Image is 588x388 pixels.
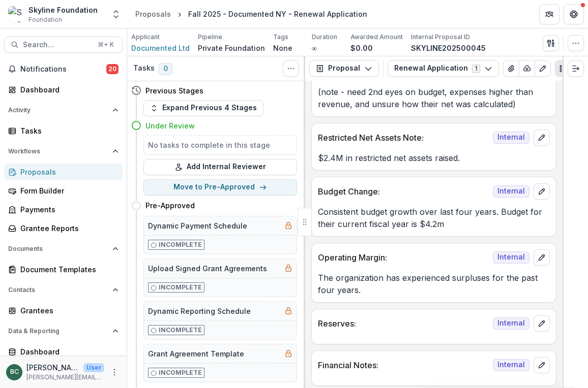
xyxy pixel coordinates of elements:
a: Grantees [4,302,123,319]
a: Dashboard [4,343,123,360]
span: Internal [493,132,530,144]
div: Grantee Reports [20,223,114,234]
div: Proposals [135,9,171,19]
button: edit [534,315,550,332]
span: Internal [493,317,530,330]
p: [PERSON_NAME][EMAIL_ADDRESS][DOMAIN_NAME] [26,373,104,382]
div: Form Builder [20,185,114,196]
p: Reserves: [318,317,489,330]
a: Grantee Reports [4,220,123,237]
h5: Grant Agreement Template [148,348,244,359]
p: $0.00 [350,43,373,53]
h3: Tasks [133,64,155,73]
h4: Previous Stages [145,85,203,96]
a: Documented Ltd [131,43,190,53]
span: Activity [8,107,108,114]
button: Partners [539,4,560,24]
h5: Dynamic Reporting Schedule [148,306,251,316]
button: Move to Pre-Approved [143,179,297,196]
div: Tasks [20,125,114,136]
button: edit [534,357,550,373]
button: Edit as form [535,60,551,77]
p: Incomplete [159,326,202,335]
button: Expand right [568,60,584,77]
button: Open Contacts [4,282,123,298]
a: Dashboard [4,81,123,98]
a: Form Builder [4,182,123,199]
p: Financial Notes: [318,359,489,371]
div: Dashboard [20,346,114,357]
div: Proposals [20,167,114,177]
button: Plaintext view [555,60,571,77]
button: edit [534,249,550,266]
button: More [108,366,121,378]
button: Proposal [309,60,379,77]
h4: Under Review [145,120,195,131]
p: Tags [273,33,288,42]
button: Open Workflows [4,143,123,159]
button: Expand Previous 4 Stages [143,100,263,116]
div: Document Templates [20,264,114,275]
span: Documents [8,245,108,252]
p: User [83,363,104,372]
p: Consistent budget growth over last four years. Budget for their current fiscal year is $4.2m [318,206,550,230]
p: Pipeline [198,33,222,42]
button: Open Activity [4,102,123,118]
h5: Dynamic Payment Schedule [148,220,247,231]
span: 0 [159,63,172,75]
p: Budget Change: [318,185,489,198]
span: Data & Reporting [8,328,108,335]
span: Contacts [8,286,108,294]
p: None [273,43,292,53]
button: Notifications20 [4,61,123,77]
button: edit [534,183,550,200]
div: Fall 2025 - Documented NY - Renewal Application [188,9,367,19]
a: Tasks [4,122,123,139]
div: Grantees [20,305,114,316]
button: Add Internal Reviewer [143,159,297,175]
button: Search... [4,37,123,53]
p: (note - need 2nd eyes on budget, expenses higher than revenue, and unsure how their net was calcu... [318,86,550,110]
button: Open Data & Reporting [4,323,123,339]
span: Notifications [20,65,106,74]
span: Foundation [28,15,62,24]
h5: No tasks to complete in this stage [148,140,292,150]
a: Document Templates [4,261,123,278]
span: Internal [493,359,530,371]
button: Open entity switcher [109,4,123,24]
nav: breadcrumb [131,7,371,21]
span: Workflows [8,148,108,155]
a: Proposals [4,164,123,180]
p: [PERSON_NAME] [26,362,79,373]
img: Skyline Foundation [8,6,24,22]
a: Payments [4,201,123,218]
p: Incomplete [159,283,202,292]
p: Incomplete [159,368,202,377]
p: Awarded Amount [350,33,403,42]
p: Incomplete [159,240,202,249]
button: Toggle View Cancelled Tasks [283,60,299,77]
span: Internal [493,185,530,198]
div: Dashboard [20,84,114,95]
div: Skyline Foundation [28,5,98,15]
button: Get Help [564,4,584,24]
p: Applicant [131,33,160,42]
p: Internal Proposal ID [411,33,470,42]
div: Payments [20,204,114,215]
button: View Attached Files [503,60,519,77]
p: ∞ [312,43,317,53]
p: $2.4M in restricted net assets raised. [318,152,550,164]
h4: Pre-Approved [145,200,195,211]
p: The organization has experienced surpluses for the past four years. [318,272,550,296]
p: Duration [312,33,337,42]
a: Proposals [131,7,175,21]
p: Private Foundation [198,43,265,53]
div: ⌘ + K [96,39,116,50]
p: Operating Margin: [318,251,489,264]
span: Search... [23,41,92,49]
h5: Upload Signed Grant Agreements [148,263,267,274]
button: Open Documents [4,241,123,257]
span: 20 [106,64,119,74]
p: SKYLINE202500045 [411,43,486,53]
